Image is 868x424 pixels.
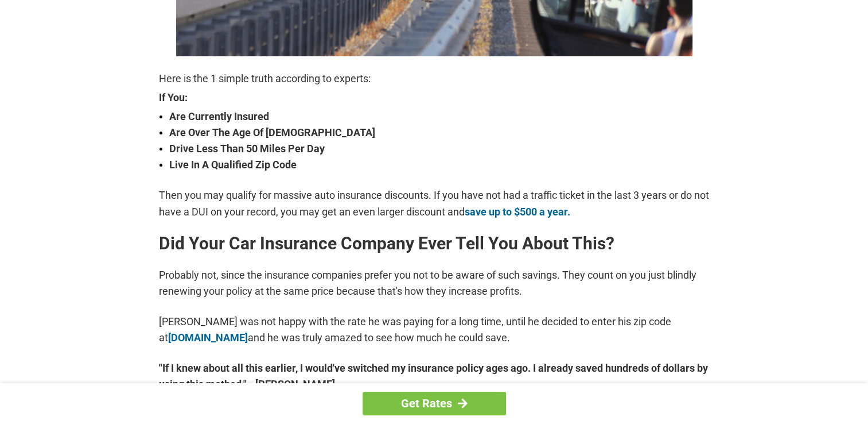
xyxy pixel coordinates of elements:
[159,267,710,299] p: Probably not, since the insurance companies prefer you not to be aware of such savings. They coun...
[169,141,710,157] strong: Drive Less Than 50 Miles Per Day
[168,332,248,344] a: [DOMAIN_NAME]
[159,92,710,103] strong: If You:
[169,125,710,141] strong: Are Over The Age Of [DEMOGRAPHIC_DATA]
[169,157,710,173] strong: Live In A Qualified Zip Code
[169,109,710,125] strong: Are Currently Insured
[159,314,710,346] p: [PERSON_NAME] was not happy with the rate he was paying for a long time, until he decided to ente...
[159,71,710,87] p: Here is the 1 simple truth according to experts:
[159,234,710,253] h2: Did Your Car Insurance Company Ever Tell You About This?
[159,187,710,219] p: Then you may qualify for massive auto insurance discounts. If you have not had a traffic ticket i...
[159,360,710,392] strong: "If I knew about all this earlier, I would've switched my insurance policy ages ago. I already sa...
[465,206,570,218] a: save up to $500 a year.
[363,392,506,415] a: Get Rates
